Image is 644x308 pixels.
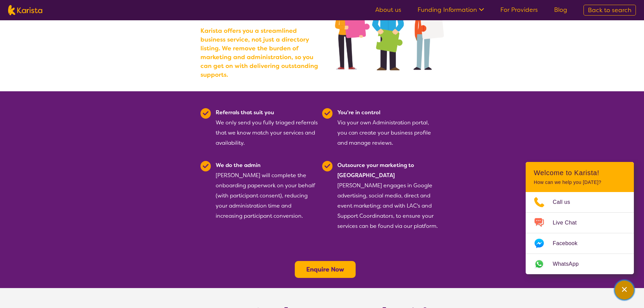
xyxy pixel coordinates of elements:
[553,238,586,248] span: Facebook
[322,108,333,119] img: Tick
[306,265,344,274] a: Enquire Now
[337,108,440,148] div: Via your own Administration portal, you can create your business profile and manage reviews.
[526,192,634,274] ul: Choose channel
[337,160,440,231] div: [PERSON_NAME] engages in Google advertising, social media, direct and event marketing; and with L...
[500,6,538,14] a: For Providers
[418,6,484,14] a: Funding Information
[534,169,626,177] h2: Welcome to Karista!
[216,108,318,148] div: We only send you fully triaged referrals that we know match your services and availability.
[615,281,634,300] button: Channel Menu
[337,162,414,179] b: Outsource your marketing to [GEOGRAPHIC_DATA]
[200,161,211,171] img: Tick
[554,6,567,14] a: Blog
[200,26,322,79] b: Karista offers you a streamlined business service, not just a directory listing. We remove the bu...
[553,197,578,207] span: Call us
[216,109,274,116] b: Referrals that suit you
[216,162,261,169] b: We do the admin
[295,261,356,278] button: Enquire Now
[337,109,380,116] b: You're in control
[216,160,318,231] div: [PERSON_NAME] will complete the onboarding paperwork on your behalf (with participant consent), r...
[322,161,333,171] img: Tick
[534,180,626,185] p: How can we help you [DATE]?
[553,259,587,269] span: WhatsApp
[526,254,634,274] a: Web link opens in a new tab.
[8,5,42,15] img: Karista logo
[526,162,634,274] div: Channel Menu
[375,6,401,14] a: About us
[588,6,631,14] span: Back to search
[200,108,211,119] img: Tick
[553,218,585,228] span: Live Chat
[583,5,636,16] a: Back to search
